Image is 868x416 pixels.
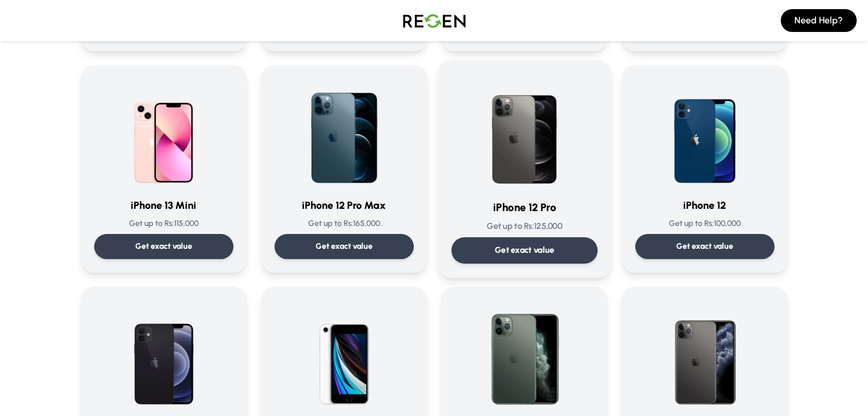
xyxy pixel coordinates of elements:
[289,79,399,188] img: iPhone 12 Pro Max
[676,241,733,252] p: Get exact value
[109,79,219,188] img: iPhone 13 Mini
[635,197,774,213] h3: iPhone 12
[467,74,582,189] img: iPhone 12 Pro
[274,218,414,229] p: Get up to Rs: 165,000
[781,9,857,32] button: Need Help?
[451,199,597,216] h3: iPhone 12 Pro
[451,220,597,232] p: Get up to Rs: 125,000
[109,300,219,410] img: iPhone 12 Mini
[494,244,554,256] p: Get exact value
[650,79,760,188] img: iPhone 12
[650,300,760,410] img: iPhone 11 Pro
[635,218,774,229] p: Get up to Rs: 100,000
[274,197,414,213] h3: iPhone 12 Pro Max
[135,241,192,252] p: Get exact value
[316,241,373,252] p: Get exact value
[94,218,233,229] p: Get up to Rs: 115,000
[394,5,474,37] img: Logo
[289,300,399,410] img: iPhone SE (2nd Generation)
[470,300,579,410] img: iPhone 11 Pro Max
[94,197,233,213] h3: iPhone 13 Mini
